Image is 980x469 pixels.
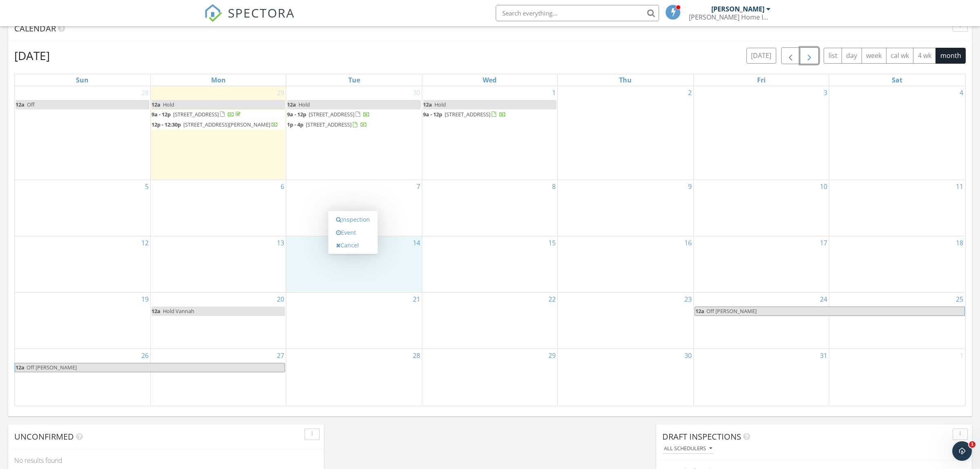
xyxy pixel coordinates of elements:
a: Go to October 25, 2025 [954,293,965,306]
td: Go to October 21, 2025 [286,293,422,349]
button: week [862,48,886,64]
td: Go to October 18, 2025 [829,236,965,293]
a: Go to September 29, 2025 [275,86,286,99]
span: Off [27,101,35,108]
span: Off [PERSON_NAME] [27,364,77,371]
td: Go to October 3, 2025 [693,86,829,180]
td: Go to October 6, 2025 [150,180,286,236]
a: Go to October 7, 2025 [415,180,422,193]
td: Go to October 29, 2025 [422,349,557,405]
td: Go to October 9, 2025 [558,180,693,236]
a: Inspection [332,213,374,226]
a: Tuesday [347,74,362,86]
span: 9a - 12p [287,111,306,118]
a: 1p - 4p [STREET_ADDRESS] [287,121,367,128]
td: Go to October 5, 2025 [15,180,150,236]
a: 12p - 12:30p [STREET_ADDRESS][PERSON_NAME] [151,120,285,130]
a: Go to October 10, 2025 [818,180,829,193]
button: Next month [800,47,819,64]
iframe: Intercom live chat [952,441,972,461]
span: Calendar [14,23,56,34]
span: 9a - 12p [423,111,442,118]
a: 1p - 4p [STREET_ADDRESS] [287,120,421,130]
a: 9a - 12p [STREET_ADDRESS] [151,110,285,120]
a: Monday [209,74,227,86]
button: [DATE] [746,48,776,64]
h2: [DATE] [14,47,50,64]
a: Friday [755,74,767,86]
span: 12a [695,307,705,316]
div: All schedulers [664,446,712,451]
td: Go to October 22, 2025 [422,293,557,349]
button: day [842,48,862,64]
span: 12a [151,101,160,108]
a: Go to October 5, 2025 [143,180,150,193]
td: Go to October 2, 2025 [558,86,693,180]
img: The Best Home Inspection Software - Spectora [204,4,222,22]
a: Saturday [890,74,904,86]
td: Go to October 1, 2025 [422,86,557,180]
div: Marney's Home Inspections, LLC [689,13,771,21]
button: All schedulers [662,443,714,454]
a: Go to October 14, 2025 [411,236,422,249]
span: [STREET_ADDRESS] [306,121,352,128]
a: Go to November 1, 2025 [958,349,965,362]
td: Go to October 23, 2025 [558,293,693,349]
a: Go to October 1, 2025 [550,86,557,99]
td: Go to October 4, 2025 [829,86,965,180]
button: month [935,48,966,64]
span: 12a [151,307,160,315]
span: Hold [434,101,446,108]
a: 9a - 12p [STREET_ADDRESS] [287,111,370,118]
span: Draft Inspections [662,431,741,442]
span: Off [PERSON_NAME] [706,307,757,315]
div: [PERSON_NAME] [711,5,764,13]
td: Go to October 26, 2025 [15,349,150,405]
a: Wednesday [481,74,498,86]
td: Go to October 15, 2025 [422,236,557,293]
a: Go to October 26, 2025 [140,349,150,362]
button: list [824,48,842,64]
span: [STREET_ADDRESS] [309,111,354,118]
span: [STREET_ADDRESS] [173,111,219,118]
span: [STREET_ADDRESS] [445,111,490,118]
span: 12a [16,101,24,108]
a: Go to October 13, 2025 [275,236,286,249]
a: Go to October 22, 2025 [547,293,557,306]
td: Go to October 28, 2025 [286,349,422,405]
button: Previous month [781,47,800,64]
td: Go to October 31, 2025 [693,349,829,405]
a: Go to October 11, 2025 [954,180,965,193]
span: 12a [287,101,296,108]
span: 9a - 12p [151,111,171,118]
button: cal wk [886,48,914,64]
a: Go to September 28, 2025 [140,86,150,99]
a: Go to October 27, 2025 [275,349,286,362]
a: Cancel [332,239,374,252]
a: Go to October 20, 2025 [275,293,286,306]
td: Go to October 19, 2025 [15,293,150,349]
span: Hold [298,101,310,108]
a: Go to October 4, 2025 [958,86,965,99]
a: 9a - 12p [STREET_ADDRESS] [423,111,506,118]
span: 12a [15,363,25,372]
span: Unconfirmed [14,431,74,442]
a: Go to October 28, 2025 [411,349,422,362]
span: 1p - 4p [287,121,303,128]
span: Hold [163,101,174,108]
td: Go to October 8, 2025 [422,180,557,236]
td: Go to October 7, 2025 [286,180,422,236]
td: Go to October 10, 2025 [693,180,829,236]
a: Go to October 21, 2025 [411,293,422,306]
a: Go to October 2, 2025 [686,86,693,99]
span: 1 [969,441,976,448]
a: Go to October 18, 2025 [954,236,965,249]
td: Go to September 29, 2025 [150,86,286,180]
a: Go to October 3, 2025 [822,86,829,99]
td: Go to November 1, 2025 [829,349,965,405]
td: Go to October 27, 2025 [150,349,286,405]
a: SPECTORA [204,11,295,28]
td: Go to October 16, 2025 [558,236,693,293]
a: Go to October 9, 2025 [686,180,693,193]
input: Search everything... [496,5,659,21]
